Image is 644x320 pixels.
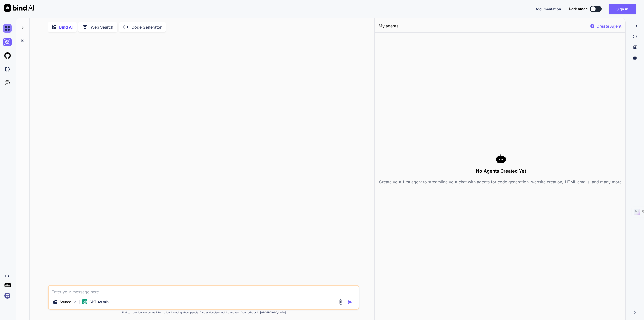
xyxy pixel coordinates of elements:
[379,23,399,32] button: My agents
[91,24,113,30] p: Web Search
[596,23,621,29] p: Create Agent
[3,38,12,46] img: ai-studio
[89,299,111,304] p: GPT-4o min..
[48,311,359,314] p: Bind can provide inaccurate information, including about people. Always double-check its answers....
[609,4,636,14] button: Sign in
[338,299,344,305] img: attachment
[379,179,623,185] p: Create your first agent to streamline your chat with agents for code generation, website creation...
[59,24,73,30] p: Bind AI
[4,4,34,12] img: Bind AI
[348,300,353,305] img: icon
[3,24,12,33] img: chat
[73,300,77,304] img: Pick Models
[3,291,12,300] img: signin
[3,51,12,60] img: githubLight
[3,65,12,74] img: darkCloudIdeIcon
[60,299,71,304] p: Source
[569,6,588,11] span: Dark mode
[131,24,162,30] p: Code Generator
[535,6,561,12] button: Documentation
[535,7,561,11] span: Documentation
[379,168,623,175] h3: No Agents Created Yet
[82,299,87,304] img: GPT-4o mini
